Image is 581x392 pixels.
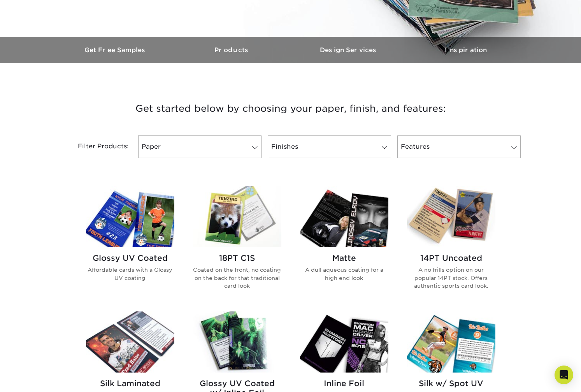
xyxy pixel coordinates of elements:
p: Coated on the front, no coating on the back for that traditional card look [193,266,281,290]
p: A dull aqueous coating for a high end look [300,266,388,282]
h3: Design Services [291,46,407,54]
h3: Products [174,46,291,54]
p: Affordable cards with a Glossy UV coating [86,266,174,282]
h3: Get started below by choosing your paper, finish, and features: [63,91,518,126]
img: Silk Laminated Trading Cards [86,311,174,373]
a: Features [397,135,521,158]
h2: Inline Foil [300,379,388,388]
h3: Inspiration [407,46,524,54]
a: 14PT Uncoated Trading Cards 14PT Uncoated A no frills option on our popular 14PT stock. Offers au... [407,186,495,302]
div: Filter Products: [57,135,135,158]
p: A no frills option on our popular 14PT stock. Offers authentic sports card look. [407,266,495,290]
a: Get Free Samples [57,37,174,63]
img: Glossy UV Coated w/ Inline Foil Trading Cards [193,311,281,373]
div: Open Intercom Messenger [555,366,573,384]
h2: Silk Laminated [86,379,174,388]
a: 18PT C1S Trading Cards 18PT C1S Coated on the front, no coating on the back for that traditional ... [193,186,281,302]
img: Inline Foil Trading Cards [300,311,388,373]
h2: Silk w/ Spot UV [407,379,495,388]
a: Finishes [268,135,391,158]
a: Design Services [291,37,407,63]
a: Glossy UV Coated Trading Cards Glossy UV Coated Affordable cards with a Glossy UV coating [86,186,174,302]
h2: 18PT C1S [193,253,281,263]
img: 18PT C1S Trading Cards [193,186,281,247]
h3: Get Free Samples [57,46,174,54]
a: Products [174,37,291,63]
img: Silk w/ Spot UV Trading Cards [407,311,495,373]
img: Glossy UV Coated Trading Cards [86,186,174,247]
h2: 14PT Uncoated [407,253,495,263]
img: 14PT Uncoated Trading Cards [407,186,495,247]
a: Paper [138,135,262,158]
a: Matte Trading Cards Matte A dull aqueous coating for a high end look [300,186,388,302]
h2: Matte [300,253,388,263]
img: Matte Trading Cards [300,186,388,247]
a: Inspiration [407,37,524,63]
h2: Glossy UV Coated [86,253,174,263]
